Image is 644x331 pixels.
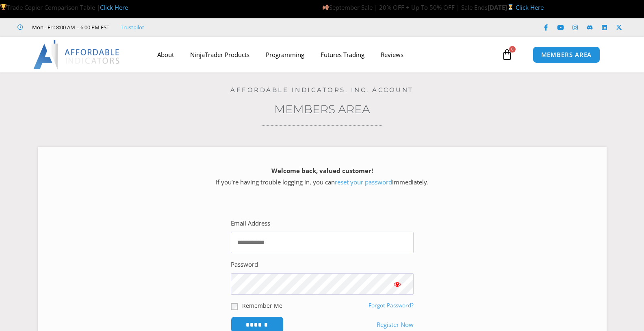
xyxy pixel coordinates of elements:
[52,165,592,188] p: If you’re having trouble logging in, you can immediately.
[488,3,516,11] strong: [DATE]
[489,43,525,66] a: 0
[322,3,488,11] span: September Sale | 20% OFF + Up To 50% OFF | Sale Ends
[335,178,392,186] a: reset your password
[242,301,282,310] label: Remember Me
[30,22,109,32] span: Mon - Fri: 8:00 AM – 6:00 PM EST
[373,45,412,64] a: Reviews
[149,45,499,64] nav: Menu
[271,167,373,175] strong: Welcome back, valued customer!
[121,22,144,32] a: Trustpilot
[230,86,414,94] a: Affordable Indicators, Inc. Account
[323,4,329,10] img: 🍂
[0,4,7,10] img: 🏆
[231,259,258,270] label: Password
[274,102,370,116] a: Members Area
[100,3,128,11] a: Click Here
[182,45,258,64] a: NinjaTrader Products
[231,218,270,229] label: Email Address
[541,52,592,58] span: MEMBERS AREA
[369,302,414,309] a: Forgot Password?
[312,45,373,64] a: Futures Trading
[381,273,414,295] button: Show password
[377,319,414,331] a: Register Now
[509,46,516,53] span: 0
[516,3,544,11] a: Click Here
[149,45,182,64] a: About
[33,40,121,69] img: LogoAI | Affordable Indicators – NinjaTrader
[507,4,514,10] img: ⏳
[533,46,601,63] a: MEMBERS AREA
[258,45,312,64] a: Programming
